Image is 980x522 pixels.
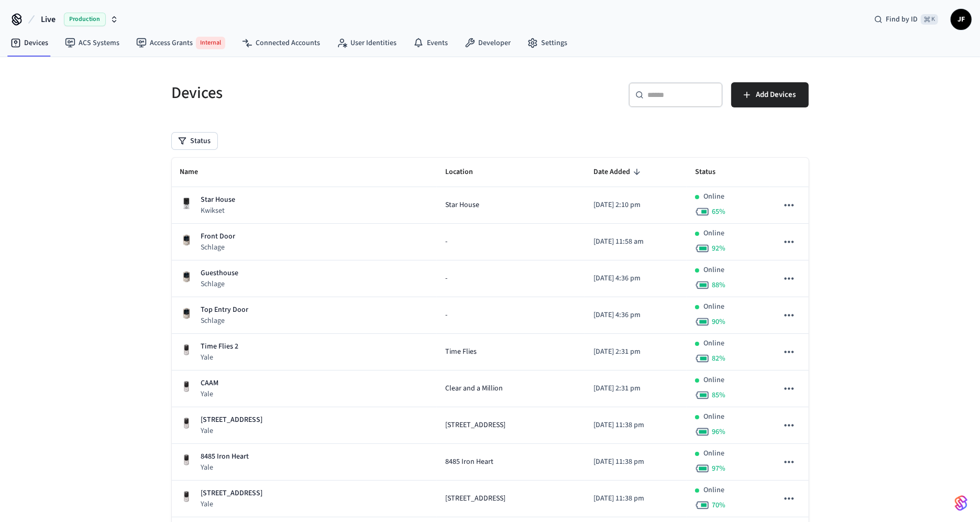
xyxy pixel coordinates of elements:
[180,344,193,356] img: Yale Assure Touchscreen Wifi Smart Lock, Satin Nickel, Front
[201,451,249,462] p: 8485 Iron Heart
[234,34,328,52] a: Connected Accounts
[201,316,249,326] p: Schlage
[201,352,239,363] p: Yale
[405,34,456,52] a: Events
[519,34,576,52] a: Settings
[952,10,971,29] span: JF
[445,310,447,321] span: -
[703,411,724,422] p: Online
[951,9,972,30] button: JF
[201,415,263,426] p: [STREET_ADDRESS]
[201,279,239,289] p: Schlage
[201,499,263,509] p: Yale
[712,500,725,510] span: 70 %
[180,417,193,430] img: Yale Assure Touchscreen Wifi Smart Lock, Satin Nickel, Front
[445,493,505,504] span: [STREET_ADDRESS]
[180,380,193,393] img: Yale Assure Touchscreen Wifi Smart Lock, Satin Nickel, Front
[593,456,678,467] p: [DATE] 11:38 pm
[2,34,57,52] a: Devices
[201,304,249,316] p: Top Entry Door
[703,228,724,239] p: Online
[64,13,106,26] span: Production
[328,34,405,52] a: User Identities
[201,268,239,279] p: Guesthouse
[712,390,725,400] span: 85 %
[593,383,678,394] p: [DATE] 2:31 pm
[593,164,644,180] span: Date Added
[866,10,946,29] div: Find by ID⌘ K
[201,462,249,473] p: Yale
[180,270,193,283] img: Schlage Sense Smart Deadbolt with Camelot Trim, Front
[703,265,724,276] p: Online
[445,383,503,394] span: Clear and a Million
[445,273,447,284] span: -
[201,242,236,253] p: Schlage
[445,200,479,211] span: Star House
[712,206,725,217] span: 65 %
[196,37,225,49] span: Internal
[180,491,193,503] img: Yale Assure Touchscreen Wifi Smart Lock, Satin Nickel, Front
[703,338,724,349] p: Online
[201,389,219,399] p: Yale
[712,243,725,254] span: 92 %
[921,14,938,25] span: ⌘ K
[201,231,236,242] p: Front Door
[756,88,796,102] span: Add Devices
[180,164,212,180] span: Name
[712,353,725,364] span: 82 %
[593,200,678,211] p: [DATE] 2:10 pm
[703,448,724,459] p: Online
[731,82,809,107] button: Add Devices
[445,456,493,467] span: 8485 Iron Heart
[128,32,234,53] a: Access GrantsInternal
[180,197,193,210] img: Kwikset Halo Touchscreen Wifi Enabled Smart Lock, Polished Chrome, Front
[41,13,56,26] span: Live
[180,307,193,320] img: Schlage Sense Smart Deadbolt with Camelot Trim, Front
[593,273,678,284] p: [DATE] 4:36 pm
[955,495,967,512] img: SeamLogoGradient.69752ec5.svg
[201,378,219,389] p: CAAM
[703,485,724,496] p: Online
[180,234,193,246] img: Schlage Sense Smart Deadbolt with Camelot Trim, Front
[201,426,263,436] p: Yale
[57,34,128,52] a: ACS Systems
[201,194,236,205] p: Star House
[593,420,678,431] p: [DATE] 11:38 pm
[445,236,447,247] span: -
[445,164,487,180] span: Location
[593,493,678,504] p: [DATE] 11:38 pm
[712,280,725,290] span: 88 %
[593,346,678,357] p: [DATE] 2:31 pm
[445,346,477,357] span: Time Flies
[201,341,239,352] p: Time Flies 2
[712,463,725,474] span: 97 %
[712,427,725,437] span: 96 %
[695,164,729,180] span: Status
[593,236,678,247] p: [DATE] 11:58 am
[593,310,678,321] p: [DATE] 4:36 pm
[201,488,263,499] p: [STREET_ADDRESS]
[201,205,236,216] p: Kwikset
[703,375,724,386] p: Online
[180,454,193,466] img: Yale Assure Touchscreen Wifi Smart Lock, Satin Nickel, Front
[703,191,724,202] p: Online
[703,301,724,312] p: Online
[445,420,505,431] span: [STREET_ADDRESS]
[172,133,217,149] button: Status
[712,317,725,327] span: 90 %
[172,82,484,104] h5: Devices
[886,14,918,25] span: Find by ID
[456,34,519,52] a: Developer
